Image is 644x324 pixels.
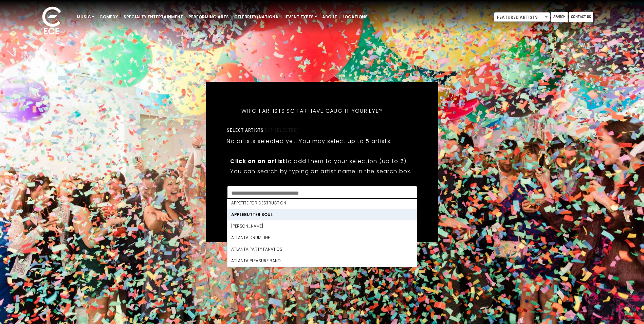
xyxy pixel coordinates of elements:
span: Featured Artists [494,13,550,22]
li: Appetite For Destruction [227,197,417,209]
a: Specialty Entertainment [121,11,186,23]
a: Comedy [97,11,121,23]
li: Atlanta Party Fanatics [227,244,417,255]
p: You can search by typing an artist name in the search box. [230,167,413,176]
img: ece_new_logo_whitev2-1.png [35,5,69,38]
a: Music [74,11,97,23]
li: Atlanta Pleasure Band [227,255,417,267]
a: About [319,11,340,23]
strong: Click on an artist [230,157,285,165]
li: [PERSON_NAME] [227,220,417,232]
p: to add them to your selection (up to 5). [230,157,413,165]
a: Locations [340,11,370,23]
li: Applebutter Soul [227,209,417,220]
a: Event Types [283,11,319,23]
h5: Which artists so far have caught your eye? [227,99,397,123]
textarea: Search [231,190,412,196]
a: Search [551,12,568,22]
p: No artists selected yet. You may select up to 5 artists. [227,137,392,145]
a: Performing Arts [186,11,232,23]
a: Contact Us [569,12,593,22]
label: Select artists [227,127,298,133]
span: (0/5 selected) [263,127,299,133]
span: Featured Artists [494,12,550,22]
li: Atlanta Drum Line [227,232,417,244]
a: Celebrity/National [232,11,283,23]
